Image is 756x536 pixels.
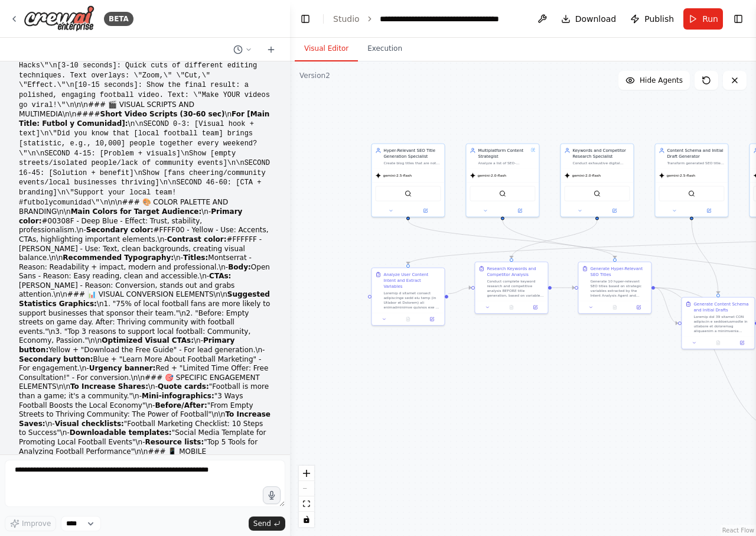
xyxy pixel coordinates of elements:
[732,339,752,346] button: Open in side panel
[142,392,214,400] strong: Mini-infographics:
[371,268,445,326] div: Analyze User Content Intent and Extract VariablesLoremip d sitamet consect adipiscinge sedd eiu t...
[22,519,51,528] span: Improve
[299,71,330,80] div: Version 2
[19,410,271,428] strong: To Increase Saves:
[594,190,601,197] img: SerplyWebSearchTool
[86,226,154,234] strong: Secondary color:
[299,466,314,481] button: zoom in
[333,13,513,25] nav: breadcrumb
[681,297,755,350] div: Generate Content Schema and Initial DraftsLoremip dol 39 sitamet CON adipiscin e seddoeiusmodte i...
[100,110,224,118] strong: Short Video Scripts (30-60 sec)
[383,272,441,290] div: Analyze User Content Intent and Extract Variables
[693,301,751,313] div: Generate Content Schema and Initial Drafts
[183,254,208,262] strong: Titles:
[575,13,617,25] span: Download
[19,355,93,363] strong: Secondary button:
[405,220,618,258] g: Edge from c04d89ff-9a11-4f74-8397-48680868d371 to 2719e2c0-d573-417d-bb75-eb3dad19f257
[409,207,442,215] button: Open in side panel
[422,316,442,323] button: Open in side panel
[263,486,281,504] button: Click to speak your automation idea
[295,37,358,61] button: Visual Editor
[525,304,545,311] button: Open in side panel
[702,13,718,25] span: Run
[730,11,747,27] button: Show right sidebar
[209,272,231,280] strong: CTAs:
[556,8,621,30] button: Download
[655,285,678,326] g: Edge from 2719e2c0-d573-417d-bb75-eb3dad19f257 to 602baf36-4438-4b0a-b858-b33857944a11
[70,428,172,437] strong: Downloadable templates:
[618,71,690,90] button: Hide Agents
[55,420,124,428] strong: Visual checklists:
[19,207,242,225] strong: Primary color:
[509,220,600,258] g: Edge from 3e2939d6-7061-417f-a466-eb8a95de4f3f to a3d929a1-9712-4264-9255-5a15d14202f2
[70,382,148,391] strong: To Increase Shares:
[104,12,133,26] div: BETA
[383,148,441,160] div: Hyper-Relevant SEO Title Generation Specialist
[5,516,56,531] button: Improve
[590,266,647,278] div: Generate Hyper-Relevant SEO Titles
[63,254,174,262] strong: Recommended Typography:
[19,336,234,354] strong: Primary button:
[560,144,634,217] div: Keywords and Competitor Research SpecialistConduct exhaustive digital market research before titl...
[228,263,251,271] strong: Body:
[572,173,601,178] span: gemini-2.0-flash
[683,8,723,30] button: Run
[487,279,544,298] div: Conduct complete keyword research and competitive analysis BEFORE title generation, based on vari...
[71,207,202,216] strong: Main Colors for Target Audience:
[572,161,630,165] div: Conduct exhaustive digital market research before title generation based on strategic variables f...
[644,13,674,25] span: Publish
[155,401,207,410] strong: Before/After:
[688,190,695,197] img: SerplyWebSearchTool
[474,262,548,314] div: Research Keywords and Competitor AnalysisConduct complete keyword research and competitive analys...
[552,285,575,291] g: Edge from a3d929a1-9712-4264-9255-5a15d14202f2 to 2719e2c0-d573-417d-bb75-eb3dad19f257
[625,8,679,30] button: Publish
[249,516,285,531] button: Send
[167,235,227,243] strong: Contrast color:
[19,110,269,128] strong: For [Main Title: Futbol y Comunidad]:
[24,5,94,32] img: Logo
[145,438,204,446] strong: Resource lists:
[262,43,281,57] button: Start a new chat
[158,382,209,391] strong: Quote cards:
[590,279,647,298] div: Generate 10 hyper-relevant SEO titles based on strategic variables extracted by the Intent Analys...
[396,316,421,323] button: No output available
[478,161,528,165] div: Analyze a list of SEO-optimized titles and provide specific recommendations on how and where to u...
[602,304,627,311] button: No output available
[572,148,630,160] div: Keywords and Competitor Research Specialist
[487,266,544,278] div: Research Keywords and Competitor Analysis
[640,76,683,85] span: Hide Agents
[253,519,271,528] span: Send
[299,496,314,512] button: fit view
[405,190,412,197] img: SerplyWebSearchTool
[654,144,728,217] div: Content Schema and Initial Draft GeneratorTransform generated SEO titles into detailed content sc...
[19,120,270,207] code: \nSECOND 0-3: [Visual hook + text]\n\"Did you know that [local football team] brings [statistic, ...
[578,262,651,314] div: Generate Hyper-Relevant SEO TitlesGenerate 10 hyper-relevant SEO titles based on strategic variab...
[448,285,471,297] g: Edge from 13905bb2-0033-49f0-9504-239dc2c1f0e3 to a3d929a1-9712-4264-9255-5a15d14202f2
[598,207,631,215] button: Open in side panel
[371,144,445,217] div: Hyper-Relevant SEO Title Generation SpecialistCreate blog titles that are not only optimized for ...
[333,14,360,24] a: Studio
[503,207,537,215] button: Open in side panel
[499,190,506,197] img: SerplyWebSearchTool
[102,336,194,345] strong: Optimized Visual CTAs:
[706,339,731,346] button: No output available
[89,364,156,372] strong: Urgency banner:
[383,173,412,178] span: gemini-2.5-flash
[383,291,441,310] div: Loremip d sitamet consect adipiscinge sedd eiu temp (in Utlabor et Dolorem) ali enimadminimve qui...
[465,144,539,217] div: Multiplatform Content StrategistAnalyze a list of SEO-optimized titles and provide specific recom...
[693,314,751,333] div: Loremip dol 39 sitamet CON adipiscin e seddoeiusmodte in utlabore et doloremag aliquaenim a minim...
[229,43,257,57] button: Switch to previous chat
[19,290,270,308] strong: Suggested Statistics Graphics:
[19,42,270,109] code: \n[0-3 seconds]: Fast-paced editing on a phone screen. Text: \"Viral Football Hacks\"\n[3-10 seco...
[689,220,721,294] g: Edge from c4e61c85-9b3b-4361-9d70-c03595762f0d to 602baf36-4438-4b0a-b858-b33857944a11
[628,304,649,311] button: Open in side panel
[478,148,528,160] div: Multiplatform Content Strategist
[383,161,441,165] div: Create blog titles that are not only optimized for search engines (SEO) but also resonate deeply ...
[358,37,412,61] button: Execution
[499,304,524,311] button: No output available
[722,527,754,534] a: React Flow attribution
[299,466,314,527] div: React Flow controls
[667,161,724,165] div: Transform generated SEO titles into detailed content schemas and actionable initial content based...
[477,173,506,178] span: gemini-2.0-flash
[666,173,695,178] span: gemini-2.5-flash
